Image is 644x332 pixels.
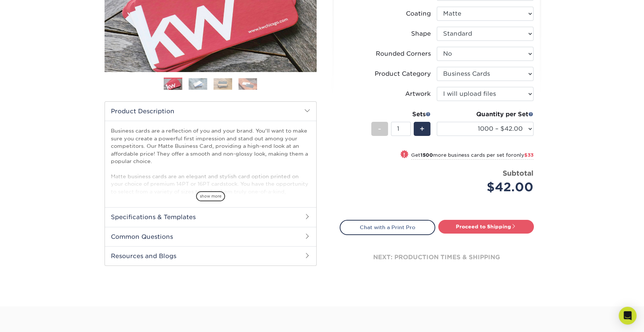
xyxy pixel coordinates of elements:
img: Business Cards 03 [214,78,232,89]
span: + [420,123,424,134]
div: $42.00 [442,178,534,196]
div: Quantity per Set [437,110,534,119]
span: ! [403,151,405,159]
div: Shape [411,29,431,38]
div: Coating [406,9,431,18]
div: Sets [371,110,431,119]
img: Business Cards 02 [189,78,207,89]
img: Business Cards 01 [164,75,182,94]
h2: Resources and Blogs [105,246,316,266]
div: Open Intercom Messenger [619,307,637,325]
span: $33 [524,152,534,158]
span: only [513,152,534,158]
img: Business Cards 04 [238,78,257,89]
p: Business cards are a reflection of you and your brand. You'll want to make sure you create a powe... [111,127,310,233]
div: Rounded Corners [376,49,431,58]
h2: Product Description [105,102,316,121]
div: Artwork [405,89,431,98]
a: Chat with a Print Pro [340,220,435,235]
strong: Subtotal [503,169,534,177]
h2: Common Questions [105,227,316,246]
a: Proceed to Shipping [438,220,534,233]
span: show more [196,191,225,201]
strong: 1500 [420,152,433,158]
div: next: production times & shipping [340,235,534,280]
div: Product Category [375,69,431,78]
span: - [378,123,381,134]
small: Get more business cards per set for [411,152,534,160]
h2: Specifications & Templates [105,207,316,227]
